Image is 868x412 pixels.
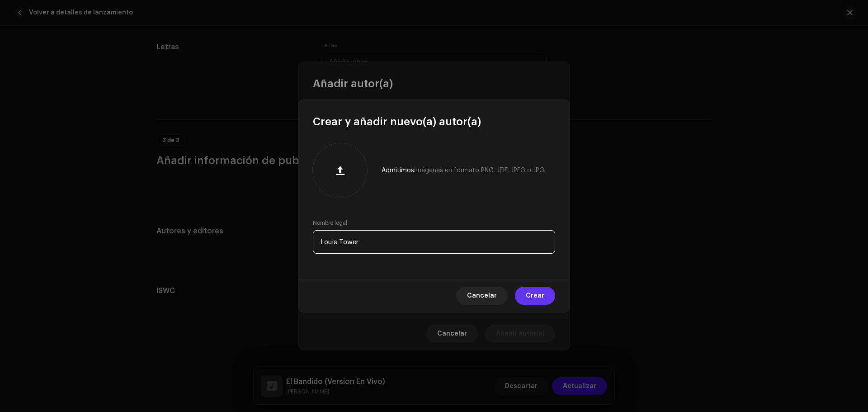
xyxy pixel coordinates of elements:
span: imágenes en formato PNG, JFIF, JPEG o JPG. [414,167,545,174]
span: Cancelar [467,287,497,305]
button: Crear [515,287,555,305]
span: Crear y añadir nuevo(a) autor(a) [313,114,481,129]
input: Ingrese un nombre legal [313,230,555,254]
button: Cancelar [456,287,508,305]
span: Crear [526,287,544,305]
label: Nombre legal [313,219,347,227]
div: Admitimos [382,167,545,174]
